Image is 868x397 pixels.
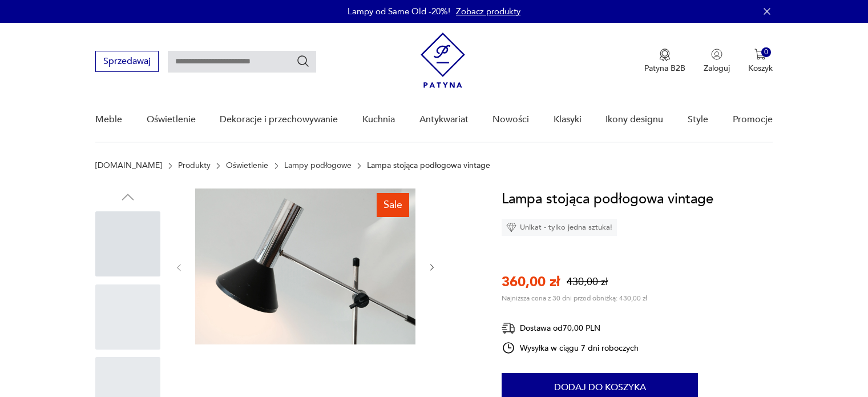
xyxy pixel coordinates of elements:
[147,98,196,142] a: Oświetlenie
[367,161,490,170] p: Lampa stojąca podłogowa vintage
[554,98,582,142] a: Klasyki
[502,321,639,335] div: Dostawa od 70,00 PLN
[284,161,352,170] a: Lampy podłogowe
[644,63,685,74] p: Patyna B2B
[644,49,685,74] button: Patyna B2B
[348,6,450,17] p: Lampy od Same Old -20%!
[688,98,708,142] a: Style
[377,193,409,217] div: Sale
[506,222,516,232] img: Ikona diamentu
[704,63,730,74] p: Zaloguj
[95,51,159,72] button: Sprzedawaj
[502,341,639,355] div: Wysyłka w ciągu 7 dni roboczych
[362,98,395,142] a: Kuchnia
[502,219,617,236] div: Unikat - tylko jedna sztuka!
[502,321,515,335] img: Ikona dostawy
[733,98,773,142] a: Promocje
[761,47,771,57] div: 0
[704,49,730,74] button: Zaloguj
[95,58,159,66] a: Sprzedawaj
[644,49,685,74] a: Ikona medaluPatyna B2B
[567,275,608,289] p: 430,00 zł
[502,294,647,303] p: Najniższa cena z 30 dni przed obniżką: 430,00 zł
[711,49,722,60] img: Ikonka użytkownika
[296,54,310,68] button: Szukaj
[754,49,766,60] img: Ikona koszyka
[748,49,773,74] button: 0Koszyk
[421,33,465,88] img: Patyna - sklep z meblami i dekoracjami vintage
[502,189,713,210] h1: Lampa stojąca podłogowa vintage
[492,98,529,142] a: Nowości
[95,98,122,142] a: Meble
[659,49,671,61] img: Ikona medalu
[456,6,520,17] a: Zobacz produkty
[95,161,162,170] a: [DOMAIN_NAME]
[605,98,663,142] a: Ikony designu
[748,63,773,74] p: Koszyk
[195,189,415,344] img: Zdjęcie produktu Lampa stojąca podłogowa vintage
[419,98,469,142] a: Antykwariat
[220,98,338,142] a: Dekoracje i przechowywanie
[502,272,560,291] p: 360,00 zł
[226,161,268,170] a: Oświetlenie
[178,161,211,170] a: Produkty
